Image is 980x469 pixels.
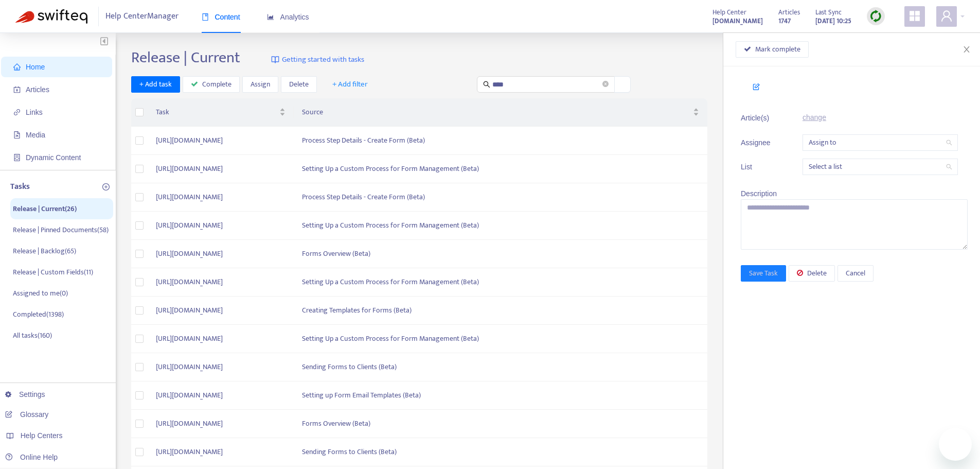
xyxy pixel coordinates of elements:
p: Release | Backlog ( 65 ) [13,246,76,256]
span: area-chart [267,13,274,21]
p: Release | Custom Fields ( 11 ) [13,267,93,277]
td: Process Step Details - Create Form (Beta) [294,183,707,212]
button: Complete [183,76,240,93]
span: Delete [807,268,827,279]
span: Articles [26,85,49,94]
p: Tasks [10,181,30,193]
span: search [946,164,952,170]
td: [URL][DOMAIN_NAME] [148,183,294,212]
span: user [940,10,953,22]
span: book [202,13,209,21]
th: Task [148,98,294,127]
td: Forms Overview (Beta) [294,240,707,268]
span: Mark complete [755,44,800,55]
p: Release | Pinned Documents ( 58 ) [13,224,109,235]
span: close [963,45,971,54]
a: [DOMAIN_NAME] [712,15,763,27]
td: [URL][DOMAIN_NAME] [148,438,294,466]
span: search [946,140,952,146]
button: Delete [789,265,835,282]
td: [URL][DOMAIN_NAME] [148,155,294,183]
td: Sending Forms to Clients (Beta) [294,353,707,381]
img: image-link [271,56,279,64]
p: Completed ( 1398 ) [13,309,64,320]
span: plus-circle [102,183,110,190]
td: Setting up Form Email Templates (Beta) [294,381,707,410]
span: link [13,109,21,116]
span: Last Sync [815,7,842,18]
span: Source [302,107,691,118]
td: Setting Up a Custom Process for Form Management (Beta) [294,155,707,183]
a: Online Help [5,453,58,461]
td: Process Step Details - Create Form (Beta) [294,127,707,155]
span: + Add filter [332,78,368,91]
span: Getting started with tasks [282,54,364,66]
span: Articles [778,7,800,18]
img: Swifteq [15,9,87,24]
td: Setting Up a Custom Process for Form Management (Beta) [294,212,707,240]
span: home [13,63,21,71]
strong: [DATE] 10:25 [815,15,851,27]
button: Save Task [741,265,786,282]
iframe: Button to launch messaging window [939,428,972,461]
span: + Add task [139,79,172,90]
p: All tasks ( 160 ) [13,330,52,341]
td: [URL][DOMAIN_NAME] [148,353,294,381]
button: Mark complete [736,41,809,58]
span: close-circle [602,79,609,89]
td: Creating Templates for Forms (Beta) [294,297,707,325]
td: [URL][DOMAIN_NAME] [148,297,294,325]
span: Dynamic Content [26,153,81,162]
p: Release | Current ( 26 ) [13,203,77,214]
button: + Add filter [325,76,376,93]
span: Media [26,131,45,139]
strong: 1747 [778,15,791,27]
span: Assignee [741,137,777,148]
span: container [13,154,21,161]
span: Delete [289,79,309,90]
span: search [483,81,490,88]
span: Help Center [712,7,746,18]
td: [URL][DOMAIN_NAME] [148,268,294,297]
span: close-circle [602,81,609,87]
span: Description [741,189,777,198]
span: Complete [202,79,231,90]
th: Source [294,98,707,127]
button: Delete [281,76,317,93]
td: Setting Up a Custom Process for Form Management (Beta) [294,325,707,353]
td: [URL][DOMAIN_NAME] [148,325,294,353]
span: Cancel [846,268,865,279]
span: Content [202,13,240,21]
span: Task [156,107,277,118]
strong: [DOMAIN_NAME] [712,15,763,27]
a: Getting started with tasks [271,48,364,71]
td: [URL][DOMAIN_NAME] [148,127,294,155]
h2: Release | Current [131,48,240,67]
span: appstore [908,10,921,22]
img: sync.dc5367851b00ba804db3.png [869,10,882,23]
span: file-image [13,131,21,138]
span: Home [26,63,45,71]
td: [URL][DOMAIN_NAME] [148,240,294,268]
a: Glossary [5,410,48,419]
span: Help Centers [21,431,63,440]
a: Settings [5,390,45,398]
p: Assigned to me ( 0 ) [13,288,68,299]
td: Forms Overview (Beta) [294,410,707,438]
button: Cancel [838,265,874,282]
td: Sending Forms to Clients (Beta) [294,438,707,466]
span: Assign [251,79,270,90]
span: Help Center Manager [105,7,179,26]
span: Links [26,108,43,116]
td: Setting Up a Custom Process for Form Management (Beta) [294,268,707,297]
td: [URL][DOMAIN_NAME] [148,212,294,240]
span: List [741,161,777,172]
button: Close [959,45,974,55]
td: [URL][DOMAIN_NAME] [148,410,294,438]
span: Article(s) [741,112,777,124]
span: account-book [13,86,21,93]
button: + Add task [131,76,180,93]
td: [URL][DOMAIN_NAME] [148,381,294,410]
span: Analytics [267,13,309,21]
button: Assign [242,76,278,93]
